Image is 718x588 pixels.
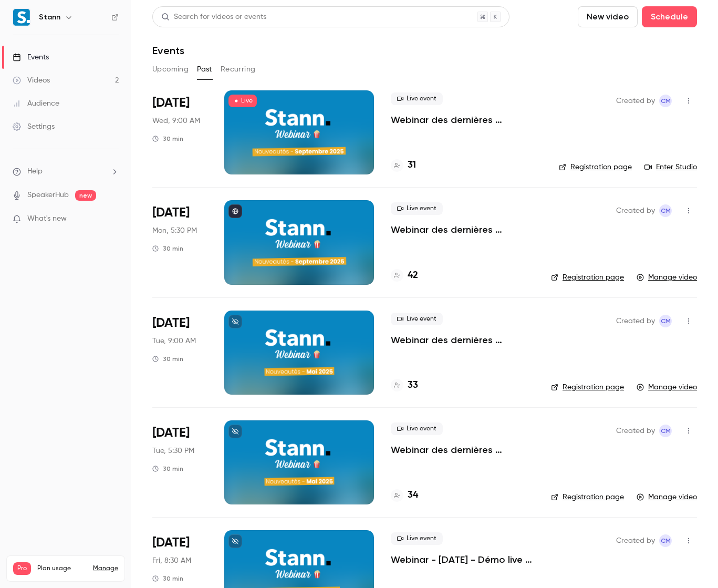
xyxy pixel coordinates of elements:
li: help-dropdown-opener [13,166,119,177]
span: What's new [27,213,67,224]
button: Schedule [642,6,697,27]
span: Created by [616,425,655,437]
span: CM [661,315,671,327]
a: Manage video [637,382,697,393]
a: Webinar - [DATE] - Démo live de notre logiciel 💥 [391,553,534,566]
div: Sep 10 Wed, 9:00 AM (Europe/Paris) [152,90,207,174]
span: Live event [391,422,443,435]
span: [DATE] [152,534,190,551]
span: new [75,190,96,201]
span: Live event [391,532,443,545]
span: [DATE] [152,315,190,332]
span: Camille MONNA [659,425,672,437]
div: Videos [13,75,50,86]
a: Manage video [637,492,697,502]
a: Manage video [637,272,697,283]
span: Created by [616,204,655,217]
a: Webinar des dernières nouveautés de Stann - Mai 2025 🎉 [391,443,534,456]
button: New video [578,6,638,27]
div: May 27 Tue, 5:30 PM (Europe/Paris) [152,420,207,504]
span: Camille MONNA [659,204,672,217]
span: [DATE] [152,204,190,221]
span: CM [661,534,671,547]
a: Webinar des dernières nouveautés de Stann - Septembre 2025 🎉 [391,114,542,126]
button: Upcoming [152,61,189,78]
div: 30 min [152,135,183,143]
span: Created by [616,315,655,327]
h4: 31 [408,158,416,172]
div: 30 min [152,355,183,363]
span: Live event [391,92,443,105]
span: CM [661,204,671,217]
span: Tue, 5:30 PM [152,446,194,456]
a: Webinar des dernières nouveautés de Stann - Mai 2025 🎉 [391,334,534,346]
img: Stann [13,9,30,26]
a: 31 [391,158,416,172]
h4: 33 [408,378,418,393]
a: Registration page [551,272,624,283]
a: Registration page [551,492,624,502]
span: Pro [13,562,31,575]
span: Camille MONNA [659,315,672,327]
div: Events [13,52,49,63]
a: Registration page [559,162,632,172]
a: Webinar des dernières nouveautés de Stann - Septembre 2025 🎉 [391,223,534,236]
button: Recurring [221,61,256,78]
span: Wed, 9:00 AM [152,116,200,126]
span: Live event [391,313,443,325]
span: Created by [616,534,655,547]
span: Created by [616,95,655,107]
div: Settings [13,121,55,132]
a: Enter Studio [644,162,697,172]
button: Past [197,61,212,78]
span: Camille MONNA [659,95,672,107]
span: Camille MONNA [659,534,672,547]
span: [DATE] [152,95,190,111]
h4: 42 [408,269,418,283]
h6: Stann [39,12,60,23]
span: [DATE] [152,425,190,441]
a: Registration page [551,382,624,393]
span: Help [27,166,43,177]
a: 34 [391,488,418,502]
span: Plan usage [37,564,87,573]
div: Audience [13,98,59,109]
div: Jun 3 Tue, 9:00 AM (Europe/Paris) [152,311,207,395]
span: Mon, 5:30 PM [152,225,197,236]
div: 30 min [152,465,183,473]
a: 33 [391,378,418,393]
div: 30 min [152,244,183,253]
div: Search for videos or events [161,12,266,23]
span: Fri, 8:30 AM [152,555,191,566]
span: Live event [391,202,443,215]
div: Sep 8 Mon, 5:30 PM (Europe/Paris) [152,200,207,284]
a: Manage [93,564,118,573]
span: Live [228,95,257,107]
h1: Events [152,44,184,57]
iframe: Noticeable Trigger [106,214,119,224]
h4: 34 [408,488,418,502]
div: 30 min [152,574,183,583]
span: CM [661,425,671,437]
a: SpeakerHub [27,190,69,201]
span: CM [661,95,671,107]
span: Tue, 9:00 AM [152,336,196,346]
a: 42 [391,269,418,283]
